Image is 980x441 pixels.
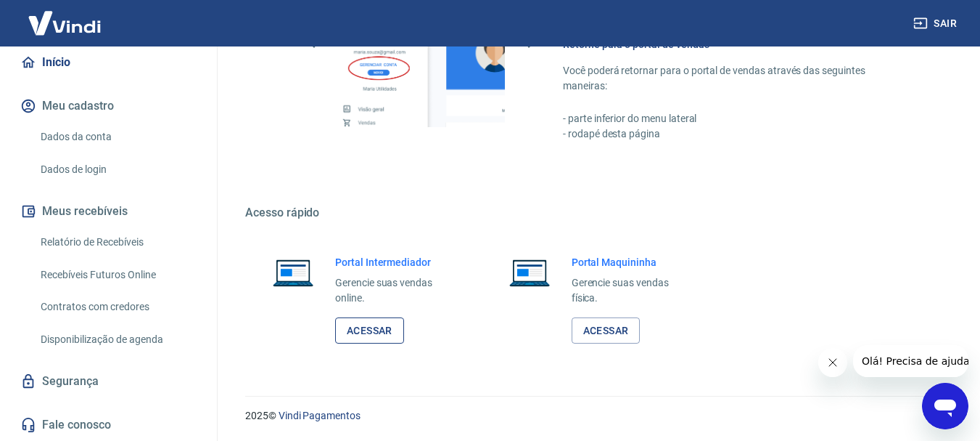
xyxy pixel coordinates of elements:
[35,155,199,185] a: Dados de login
[335,255,456,270] h6: Portal Intermediador
[572,255,692,270] h6: Portal Maquininha
[245,206,945,220] h5: Acesso rápido
[279,410,361,421] a: Vindi Pagamentos
[17,365,199,397] a: Segurança
[499,255,560,290] img: Imagem de um notebook aberto
[572,317,641,344] a: Acessar
[853,345,968,377] iframe: Mensagem da empresa
[818,348,847,377] iframe: Fechar mensagem
[35,292,199,322] a: Contratos com credores
[563,126,910,142] p: - rodapé desta página
[35,122,199,152] a: Dados da conta
[922,383,968,429] iframe: Botão para abrir a janela de mensagens
[35,227,199,257] a: Relatório de Recebíveis
[910,10,963,37] button: Sair
[572,275,692,306] p: Gerencie suas vendas física.
[17,46,199,78] a: Início
[563,111,910,126] p: - parte inferior do menu lateral
[35,325,199,355] a: Disponibilização de agenda
[563,63,910,94] p: Você poderá retornar para o portal de vendas através das seguintes maneiras:
[263,255,324,290] img: Imagem de um notebook aberto
[35,260,199,290] a: Recebíveis Futuros Online
[335,317,404,344] a: Acessar
[17,195,199,227] button: Meus recebíveis
[335,275,456,306] p: Gerencie suas vendas online.
[17,90,199,122] button: Meu cadastro
[17,409,199,441] a: Fale conosco
[17,1,112,45] img: Vindi
[9,10,122,22] span: Olá! Precisa de ajuda?
[245,408,945,424] p: 2025 ©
